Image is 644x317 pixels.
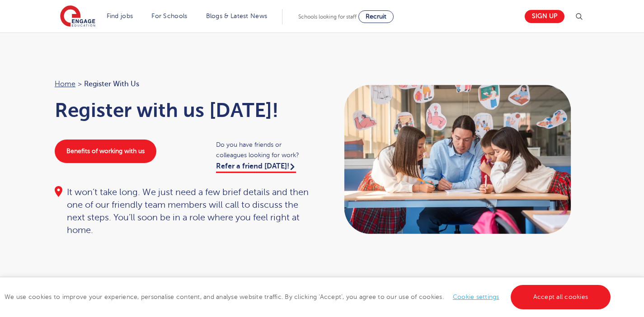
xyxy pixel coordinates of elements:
a: Refer a friend [DATE]! [216,162,296,173]
span: Do you have friends or colleagues looking for work? [216,140,313,160]
a: Accept all cookies [511,285,611,309]
a: Blogs & Latest News [206,13,268,19]
span: > [78,80,82,88]
span: We use cookies to improve your experience, personalise content, and analyse website traffic. By c... [5,294,613,300]
a: Sign up [525,10,564,23]
div: It won’t take long. We just need a few brief details and then one of our friendly team members wi... [55,186,313,237]
nav: breadcrumb [55,78,313,90]
a: Home [55,80,75,88]
a: Find jobs [107,13,133,19]
a: Recruit [358,10,394,23]
h1: Register with us [DATE]! [55,99,313,121]
span: Register with us [84,78,139,90]
a: Cookie settings [453,294,499,300]
a: For Schools [151,13,187,19]
img: Engage Education [60,5,95,28]
span: Recruit [366,13,386,20]
span: Schools looking for staff [298,14,357,20]
a: Benefits of working with us [55,140,156,163]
